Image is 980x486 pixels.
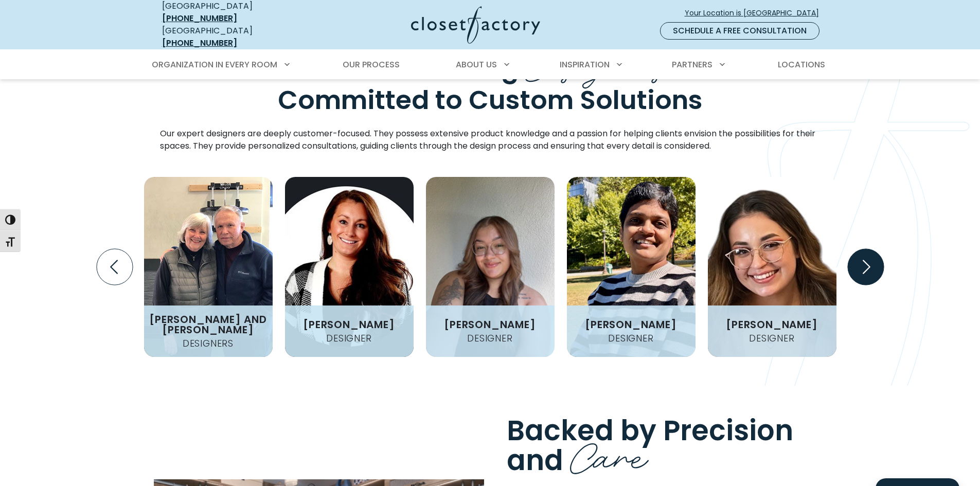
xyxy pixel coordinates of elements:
span: Partners [672,59,712,70]
img: Gayathri headshot [567,177,696,357]
img: Makayla headshot [708,177,836,357]
span: Backed by Precision [507,411,793,450]
span: Inspiration [560,59,610,70]
h3: [PERSON_NAME] [581,319,681,330]
img: Avery headshot [426,177,555,357]
h3: [PERSON_NAME] [722,319,822,330]
span: About Us [456,59,497,70]
a: [PHONE_NUMBER] [162,37,237,49]
h4: Designer [463,334,516,343]
span: Your Location is [GEOGRAPHIC_DATA] [685,8,827,19]
h3: [PERSON_NAME] and [PERSON_NAME] [144,314,273,335]
h3: [PERSON_NAME] [440,319,540,330]
nav: Primary Menu [145,50,836,79]
span: Organization in Every Room [152,59,277,70]
span: Care [570,425,649,482]
h4: Designer [604,334,657,343]
span: Locations [778,59,825,70]
span: Committed to Custom Solutions [278,82,703,118]
button: Previous slide [93,245,137,289]
div: [GEOGRAPHIC_DATA] [162,25,311,49]
h4: Designer [745,334,798,343]
img: Closet Factory Logo [411,6,540,44]
img: Greg-and-joy. headshot [144,177,273,357]
a: Your Location is [GEOGRAPHIC_DATA] [684,4,828,22]
h4: Designer [322,334,376,343]
img: Kendall-Thanos headshot [285,177,414,357]
a: Schedule a Free Consultation [660,22,819,40]
h4: Designers [179,339,238,348]
span: Our Process [343,59,400,70]
span: and [507,441,563,480]
p: Our expert designers are deeply customer-focused. They possess extensive product knowledge and a ... [160,128,821,152]
a: [PHONE_NUMBER] [162,12,237,24]
h3: [PERSON_NAME] [299,319,399,330]
button: Next slide [844,245,888,289]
